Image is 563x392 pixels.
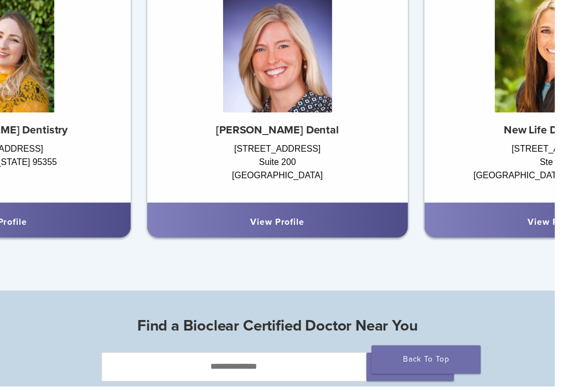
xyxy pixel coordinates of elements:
button: Search [372,358,461,386]
div: [STREET_ADDRESS] Suite 200 [GEOGRAPHIC_DATA] [149,145,414,194]
a: View Profile [254,220,309,231]
strong: [PERSON_NAME] Dental [219,125,344,138]
a: Back To Top [377,350,488,379]
h3: Find a Bioclear Certified Doctor Near You [103,317,461,343]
